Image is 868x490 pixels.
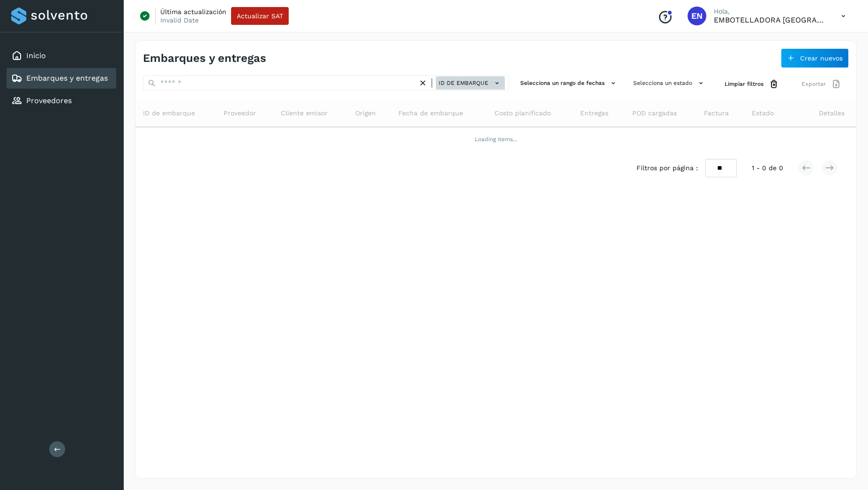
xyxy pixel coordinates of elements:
[7,90,116,111] div: Proveedores
[26,74,108,83] a: Embarques y entregas
[714,8,826,15] p: Hola,
[704,108,729,118] span: Factura
[781,48,849,68] button: Crear nuevos
[819,108,845,118] span: Detalles
[632,108,677,118] span: POD cargadas
[26,51,46,60] a: Inicio
[752,163,783,173] span: 1 - 0 de 0
[224,108,256,118] span: Proveedor
[355,108,376,118] span: Origen
[717,75,786,93] button: Limpiar filtros
[26,96,72,105] a: Proveedores
[714,15,826,24] p: EMBOTELLADORA NIAGARA DE MEXICO
[636,163,698,173] span: Filtros por página :
[794,75,849,93] button: Exportar
[580,108,608,118] span: Entregas
[725,80,763,88] span: Limpiar filtros
[801,80,826,88] span: Exportar
[143,52,266,65] h4: Embarques y entregas
[436,76,505,90] button: ID de embarque
[281,108,328,118] span: Cliente emisor
[398,108,463,118] span: Fecha de embarque
[494,108,551,118] span: Costo planificado
[237,13,283,19] span: Actualizar SAT
[160,16,199,24] p: Invalid Date
[752,108,774,118] span: Estado
[7,68,116,89] div: Embarques y entregas
[135,127,856,151] td: Loading items...
[516,75,622,91] button: Selecciona un rango de fechas
[439,79,488,87] span: ID de embarque
[143,108,195,118] span: ID de embarque
[800,55,843,61] span: Crear nuevos
[231,7,289,25] button: Actualizar SAT
[160,8,226,16] p: Última actualización
[7,45,116,66] div: Inicio
[629,75,710,91] button: Selecciona un estado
